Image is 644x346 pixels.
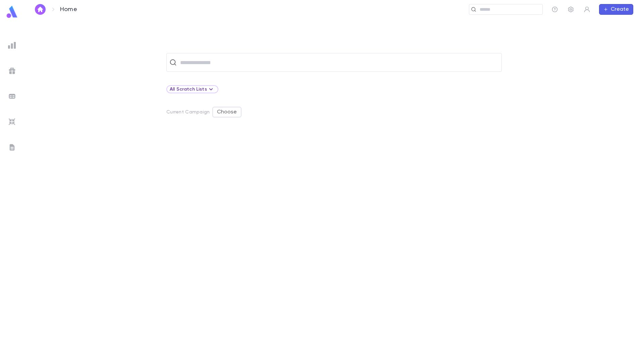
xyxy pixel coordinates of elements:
p: Home [60,6,77,13]
p: Current Campaign [166,109,210,115]
div: All Scratch Lists [170,85,215,93]
img: logo [5,5,19,18]
img: letters_grey.7941b92b52307dd3b8a917253454ce1c.svg [8,143,16,151]
img: batches_grey.339ca447c9d9533ef1741baa751efc33.svg [8,92,16,100]
img: campaigns_grey.99e729a5f7ee94e3726e6486bddda8f1.svg [8,67,16,75]
button: Choose [212,107,241,117]
img: imports_grey.530a8a0e642e233f2baf0ef88e8c9fcb.svg [8,118,16,126]
button: Create [599,4,633,15]
div: All Scratch Lists [166,85,218,93]
img: home_white.a664292cf8c1dea59945f0da9f25487c.svg [36,7,44,12]
img: reports_grey.c525e4749d1bce6a11f5fe2a8de1b229.svg [8,41,16,49]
